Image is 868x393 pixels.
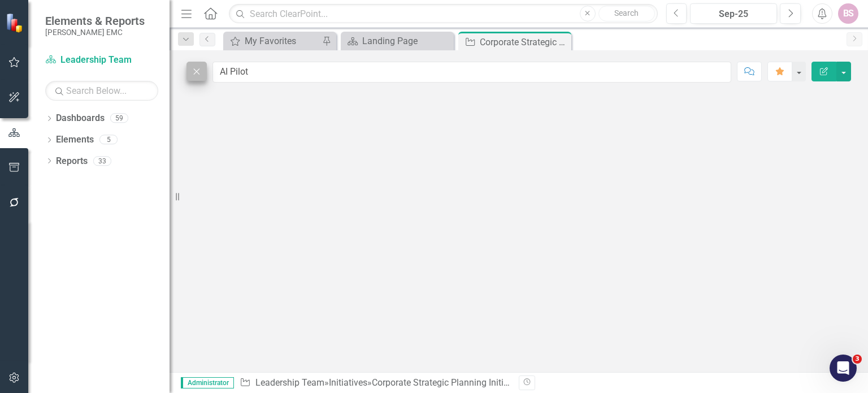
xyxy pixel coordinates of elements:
[245,34,319,48] div: My Favorites
[480,35,568,49] div: Corporate Strategic Planning Initiatives Through 2026
[255,377,324,388] a: Leadership Team
[45,14,145,28] span: Elements & Reports
[853,355,862,364] span: 3
[212,62,731,83] input: Find in Corporate Strategic Planning Initiatives Through 2026...
[56,155,88,168] a: Reports
[830,355,857,382] iframe: Intercom live chat
[99,135,118,145] div: 5
[598,6,655,21] button: Search
[694,7,773,21] div: Sep-25
[329,377,367,388] a: Initiatives
[614,8,639,18] span: Search
[229,4,657,24] input: Search ClearPoint...
[6,13,25,33] img: ClearPoint Strategy
[372,377,586,388] div: Corporate Strategic Planning Initiatives Through 2026
[93,156,111,166] div: 33
[344,34,451,48] a: Landing Page
[56,133,94,146] a: Elements
[110,114,128,123] div: 59
[45,28,145,37] small: [PERSON_NAME] EMC
[838,3,858,24] button: BS
[45,81,158,101] input: Search Below...
[226,34,319,48] a: My Favorites
[362,34,451,48] div: Landing Page
[690,3,777,24] button: Sep-25
[181,377,234,388] span: Administrator
[56,112,105,125] a: Dashboards
[240,377,510,390] div: » »
[45,54,158,67] a: Leadership Team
